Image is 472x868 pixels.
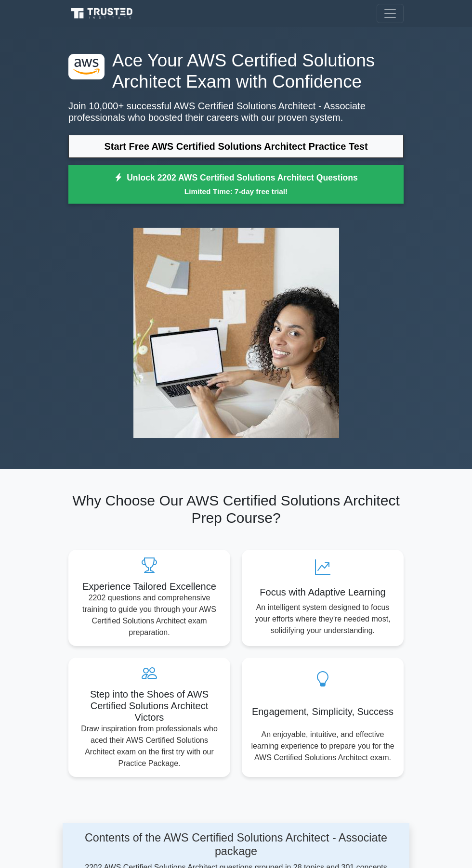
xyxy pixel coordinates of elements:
[249,706,396,717] h5: Engagement, Simplicity, Success
[249,602,396,636] p: An intelligent system designed to focus your efforts where they're needed most, solidifying your ...
[74,831,398,858] h4: Contents of the AWS Certified Solutions Architect - Associate package
[249,729,396,764] p: An enjoyable, intuitive, and effective learning experience to prepare you for the AWS Certified S...
[377,4,404,23] button: Toggle navigation
[80,186,392,197] small: Limited Time: 7-day free trial!
[68,492,404,527] h2: Why Choose Our AWS Certified Solutions Architect Prep Course?
[68,100,404,123] p: Join 10,000+ successful AWS Certified Solutions Architect - Associate professionals who boosted t...
[68,50,404,92] h1: Ace Your AWS Certified Solutions Architect Exam with Confidence
[68,165,404,204] a: Unlock 2202 AWS Certified Solutions Architect QuestionsLimited Time: 7-day free trial!
[76,723,223,769] p: Draw inspiration from professionals who aced their AWS Certified Solutions Architect exam on the ...
[76,581,223,592] h5: Experience Tailored Excellence
[68,135,404,158] a: Start Free AWS Certified Solutions Architect Practice Test
[76,688,223,723] h5: Step into the Shoes of AWS Certified Solutions Architect Victors
[249,586,396,598] h5: Focus with Adaptive Learning
[76,592,223,638] p: 2202 questions and comprehensive training to guide you through your AWS Certified Solutions Archi...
